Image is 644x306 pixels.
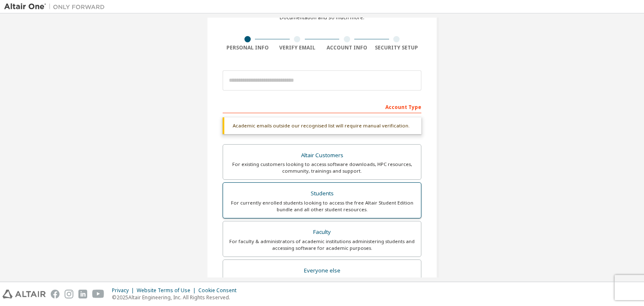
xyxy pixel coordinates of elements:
div: Everyone else [228,265,416,277]
div: Verify Email [273,44,322,51]
div: Account Info [322,44,372,51]
p: © 2025 Altair Engineering, Inc. All Rights Reserved. [112,294,241,301]
div: Faculty [228,226,416,238]
div: For individuals, businesses and everyone else looking to try Altair software and explore our prod... [228,277,416,290]
div: Altair Customers [228,150,416,161]
div: For currently enrolled students looking to access the free Altair Student Edition bundle and all ... [228,200,416,213]
div: Account Type [223,100,421,113]
img: altair_logo.svg [3,290,46,298]
div: Website Terms of Use [137,287,198,294]
div: Cookie Consent [198,287,241,294]
img: linkedin.svg [78,290,87,298]
img: youtube.svg [92,290,104,298]
div: For existing customers looking to access software downloads, HPC resources, community, trainings ... [228,161,416,174]
img: Altair One [4,3,109,11]
div: For faculty & administrators of academic institutions administering students and accessing softwa... [228,238,416,252]
div: Personal Info [223,44,273,51]
div: Security Setup [372,44,422,51]
div: Students [228,188,416,200]
div: Privacy [112,287,137,294]
img: instagram.svg [65,290,73,298]
img: facebook.svg [51,290,60,298]
div: Academic emails outside our recognised list will require manual verification. [223,117,421,134]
